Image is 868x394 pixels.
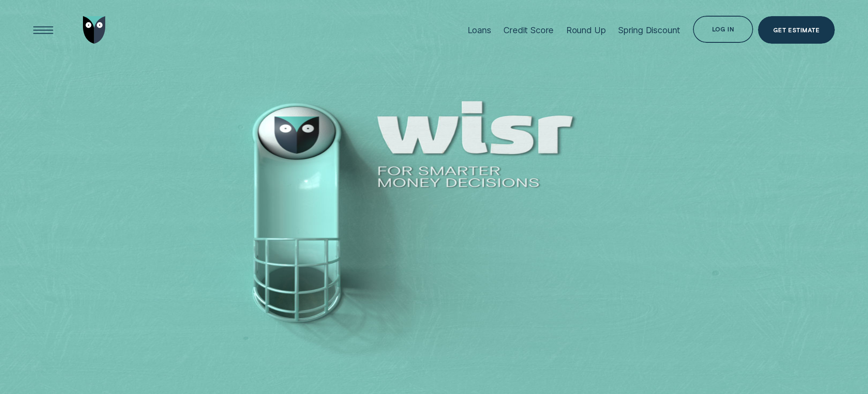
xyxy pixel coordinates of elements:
[503,25,554,35] div: Credit Score
[693,16,753,43] button: Log in
[566,25,606,35] div: Round Up
[30,16,57,43] button: Open Menu
[618,25,680,35] div: Spring Discount
[83,16,106,43] img: Wisr
[758,16,835,43] a: Get Estimate
[468,25,491,35] div: Loans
